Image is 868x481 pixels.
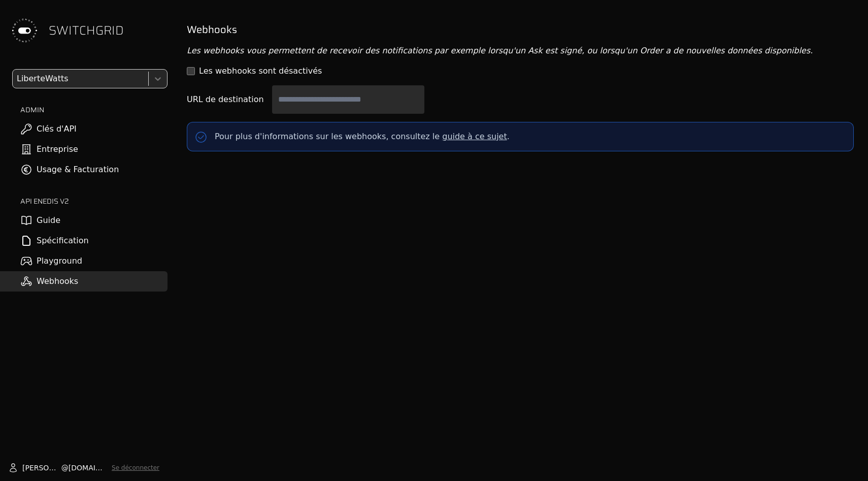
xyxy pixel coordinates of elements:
p: Pour plus d'informations sur les webhooks, consultez le . [215,131,510,143]
label: URL de destination [187,93,264,106]
button: Se déconnecter [112,464,159,472]
p: Les webhooks vous permettent de recevoir des notifications par exemple lorsqu'un Ask est signé, o... [187,45,854,57]
span: @ [61,463,69,473]
span: SWITCHGRID [49,22,124,39]
span: [DOMAIN_NAME] [69,463,108,473]
img: Switchgrid Logo [8,14,41,47]
a: guide à ce sujet [442,132,507,141]
h2: Webhooks [187,22,854,37]
h2: ADMIN [20,105,168,115]
span: [PERSON_NAME] [22,463,61,473]
h2: API ENEDIS v2 [20,196,168,206]
label: Les webhooks sont désactivés [199,65,322,77]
